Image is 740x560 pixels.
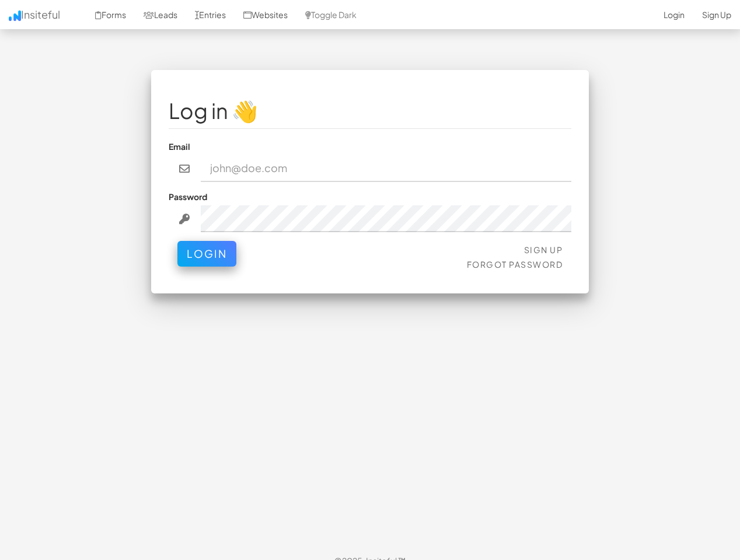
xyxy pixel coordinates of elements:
[177,241,236,267] button: Login
[9,10,21,21] img: icon.png
[169,99,571,123] h1: Log in 👋
[201,155,572,182] input: john@doe.com
[467,259,563,269] a: Forgot Password
[524,244,563,255] a: Sign Up
[169,191,207,202] label: Password
[169,141,190,152] label: Email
